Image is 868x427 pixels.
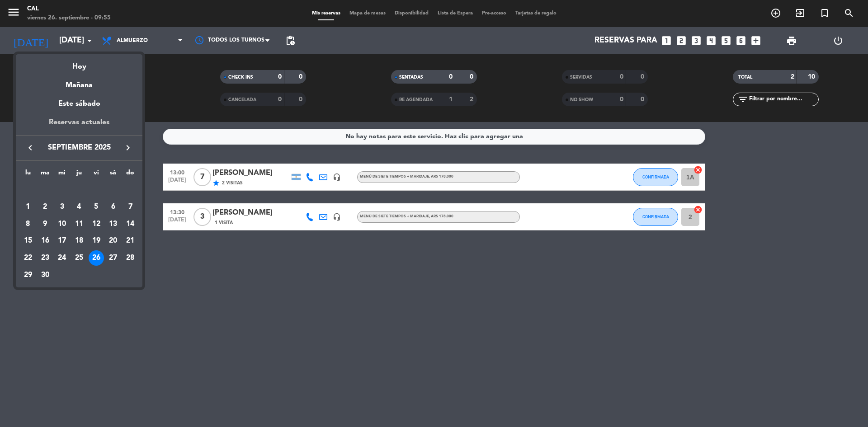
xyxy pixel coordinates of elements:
[71,168,88,182] th: jueves
[38,250,53,266] div: 23
[54,216,70,232] div: 10
[19,232,37,249] td: 15 de septiembre de 2025
[71,249,88,267] td: 25 de septiembre de 2025
[37,232,54,249] td: 16 de septiembre de 2025
[20,250,36,266] div: 22
[88,168,105,182] th: viernes
[54,233,70,249] div: 17
[38,199,53,215] div: 2
[53,232,71,249] td: 17 de septiembre de 2025
[54,250,70,266] div: 24
[122,232,139,249] td: 21 de septiembre de 2025
[105,250,121,266] div: 27
[123,250,138,266] div: 28
[122,168,139,182] th: domingo
[71,216,87,232] div: 11
[37,267,54,284] td: 30 de septiembre de 2025
[16,54,142,73] div: Hoy
[105,232,122,249] td: 20 de septiembre de 2025
[122,216,139,233] td: 14 de septiembre de 2025
[122,198,139,216] td: 7 de septiembre de 2025
[89,250,104,266] div: 26
[123,233,138,249] div: 21
[19,198,37,216] td: 1 de septiembre de 2025
[16,73,142,91] div: Mañana
[37,168,54,182] th: martes
[16,91,142,117] div: Este sábado
[38,233,53,249] div: 16
[71,216,88,233] td: 11 de septiembre de 2025
[25,142,36,153] i: keyboard_arrow_left
[89,216,104,232] div: 12
[20,199,36,215] div: 1
[19,267,37,284] td: 29 de septiembre de 2025
[20,216,36,232] div: 8
[123,142,133,153] i: keyboard_arrow_right
[38,216,53,232] div: 9
[19,181,139,198] td: SEP.
[105,168,122,182] th: sábado
[19,249,37,267] td: 22 de septiembre de 2025
[20,233,36,249] div: 15
[71,232,88,249] td: 18 de septiembre de 2025
[22,142,38,154] button: keyboard_arrow_left
[37,198,54,216] td: 2 de septiembre de 2025
[71,198,88,216] td: 4 de septiembre de 2025
[53,249,71,267] td: 24 de septiembre de 2025
[37,216,54,233] td: 9 de septiembre de 2025
[120,142,136,154] button: keyboard_arrow_right
[53,216,71,233] td: 10 de septiembre de 2025
[16,117,142,135] div: Reservas actuales
[122,249,139,267] td: 28 de septiembre de 2025
[54,199,70,215] div: 3
[38,142,120,154] span: septiembre 2025
[105,216,121,232] div: 13
[105,249,122,267] td: 27 de septiembre de 2025
[105,216,122,233] td: 13 de septiembre de 2025
[53,198,71,216] td: 3 de septiembre de 2025
[19,168,37,182] th: lunes
[71,250,87,266] div: 25
[105,233,121,249] div: 20
[89,199,104,215] div: 5
[88,249,105,267] td: 26 de septiembre de 2025
[105,198,122,216] td: 6 de septiembre de 2025
[123,216,138,232] div: 14
[20,267,36,283] div: 29
[38,267,53,283] div: 30
[88,216,105,233] td: 12 de septiembre de 2025
[71,199,87,215] div: 4
[53,168,71,182] th: miércoles
[88,198,105,216] td: 5 de septiembre de 2025
[123,199,138,215] div: 7
[88,232,105,249] td: 19 de septiembre de 2025
[105,199,121,215] div: 6
[19,216,37,233] td: 8 de septiembre de 2025
[71,233,87,249] div: 18
[89,233,104,249] div: 19
[37,249,54,267] td: 23 de septiembre de 2025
